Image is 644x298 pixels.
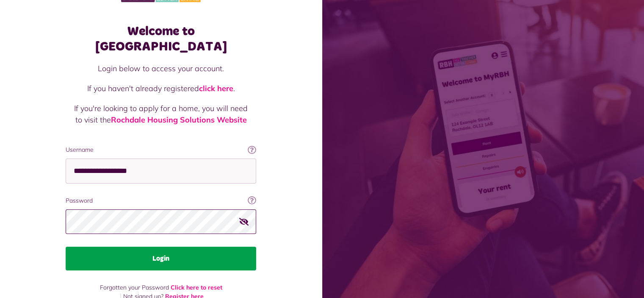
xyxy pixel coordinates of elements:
a: click here [199,84,233,93]
p: If you're looking to apply for a home, you will need to visit the [74,103,248,125]
p: Login below to access your account. [74,63,248,74]
span: Forgotten your Password [100,284,169,291]
p: If you haven't already registered . [74,83,248,94]
h1: Welcome to [GEOGRAPHIC_DATA] [66,24,256,54]
label: Username [66,145,256,154]
button: Login [66,247,256,270]
a: Rochdale Housing Solutions Website [111,115,247,125]
a: Click here to reset [171,284,222,291]
label: Password [66,196,256,205]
